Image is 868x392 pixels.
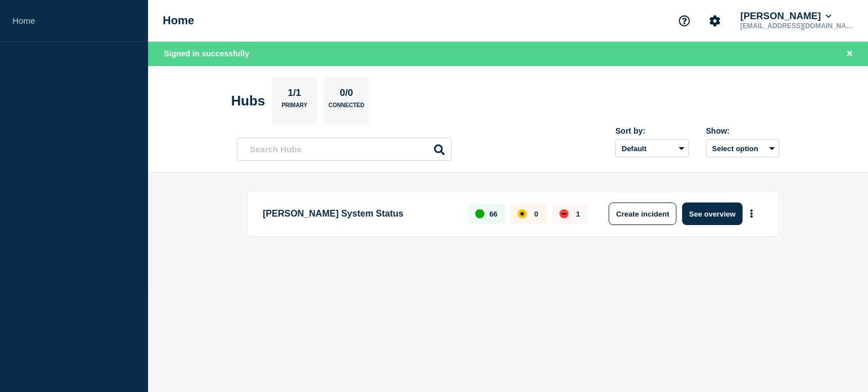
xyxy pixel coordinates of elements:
[336,87,358,102] p: 0/0
[534,210,538,218] p: 0
[744,204,759,224] button: More actions
[237,138,452,161] input: Search Hubs
[609,202,676,225] button: Create incident
[703,9,727,33] button: Account settings
[615,126,689,135] div: Sort by:
[738,22,856,30] p: [EMAIL_ADDRESS][DOMAIN_NAME]
[843,47,857,60] button: Close banner
[489,210,497,218] p: 66
[682,202,742,225] button: See overview
[706,139,779,157] button: Select option
[559,209,568,218] div: down
[263,202,455,225] p: [PERSON_NAME] System Status
[281,102,307,114] p: Primary
[164,49,249,58] span: Signed in successfully
[518,209,527,218] div: affected
[163,14,194,27] h1: Home
[328,102,364,114] p: Connected
[738,11,834,22] button: [PERSON_NAME]
[231,93,265,109] h2: Hubs
[475,209,484,218] div: up
[672,9,696,33] button: Support
[615,139,689,157] select: Sort by
[706,126,779,135] div: Show:
[576,210,580,218] p: 1
[284,87,306,102] p: 1/1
